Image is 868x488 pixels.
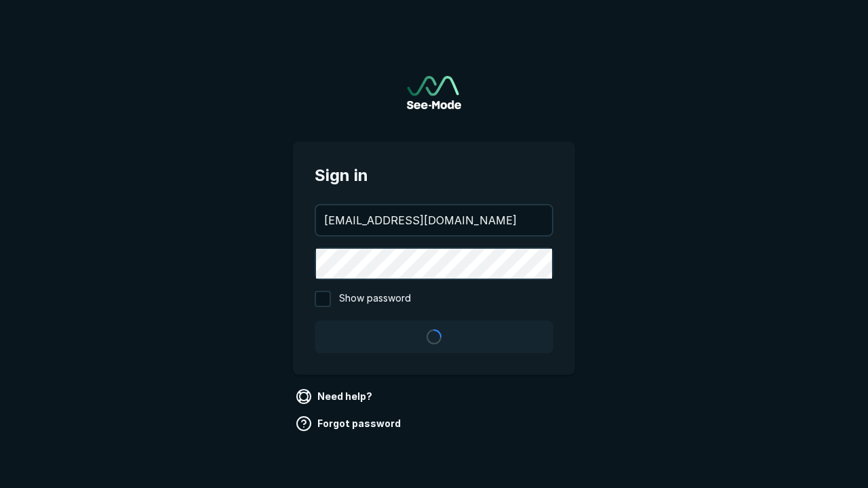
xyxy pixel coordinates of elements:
span: Sign in [315,163,553,188]
a: Forgot password [293,413,406,434]
a: Go to sign in [407,76,461,109]
a: Need help? [293,386,378,407]
img: See-Mode Logo [407,76,461,109]
input: your@email.com [316,205,552,235]
span: Show password [339,291,411,307]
